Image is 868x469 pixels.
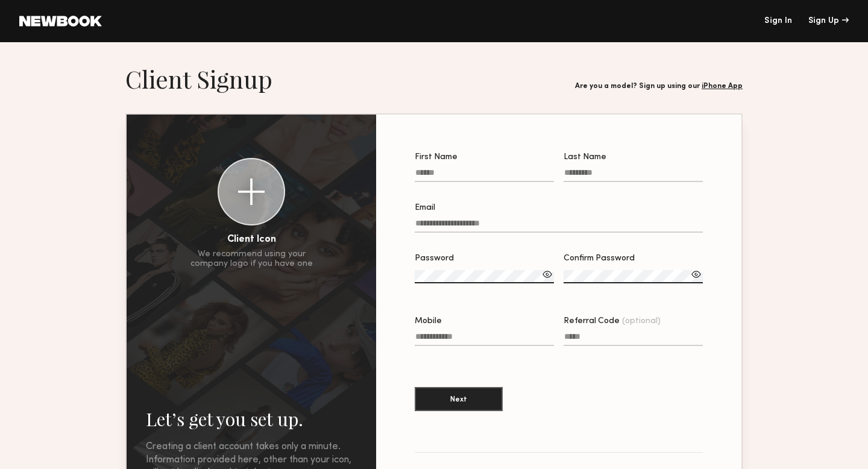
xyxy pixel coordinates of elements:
input: First Name [415,168,554,182]
div: Referral Code [564,317,703,326]
div: Client Icon [227,235,276,245]
div: Email [415,204,703,212]
div: Password [415,254,554,263]
input: Confirm Password [564,270,703,283]
div: Confirm Password [564,254,703,263]
div: Last Name [564,153,703,162]
input: Last Name [564,168,703,182]
input: Referral Code(optional) [564,332,703,346]
div: We recommend using your company logo if you have one [190,250,313,269]
div: Are you a model? Sign up using our [575,83,743,90]
h2: Let’s get you set up. [146,407,357,431]
div: First Name [415,153,554,162]
div: Mobile [415,317,554,326]
div: Sign Up [808,17,849,25]
button: Next [415,387,503,411]
input: Email [415,219,703,233]
a: iPhone App [702,83,743,90]
span: (optional) [622,317,661,326]
input: Mobile [415,332,554,346]
input: Password [415,270,554,283]
a: Sign In [764,17,792,25]
h1: Client Signup [125,64,272,94]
